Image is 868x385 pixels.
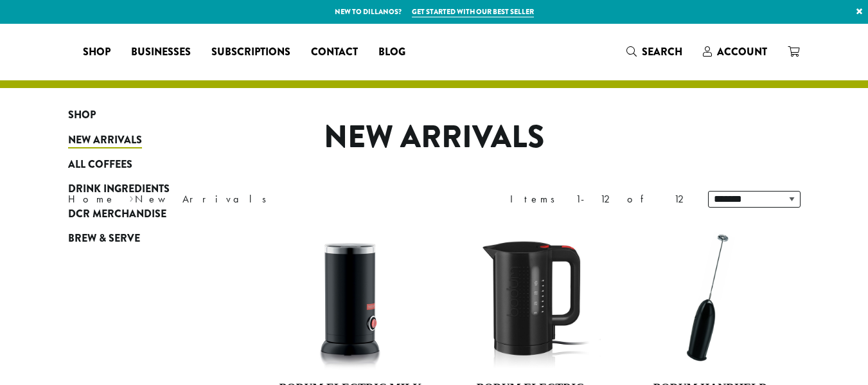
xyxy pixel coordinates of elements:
nav: Breadcrumb [68,192,415,207]
span: Blog [378,44,405,60]
a: Get started with our best seller [412,6,534,17]
span: Brew & Serve [68,231,140,247]
span: Account [717,44,767,59]
a: Drink Ingredients [68,177,238,201]
a: DCR Merchandise [68,202,238,226]
h1: New Arrivals [58,119,810,156]
a: Shop [68,103,238,127]
span: Shop [68,107,96,123]
span: All Coffees [68,157,132,173]
span: New Arrivals [68,132,142,148]
a: Brew & Serve [68,226,238,251]
span: Shop [83,44,111,60]
span: Subscriptions [211,44,290,60]
span: DCR Merchandise [68,206,166,222]
a: Shop [73,42,121,62]
img: DP3927.01-002.png [636,224,784,372]
div: Items 1-12 of 12 [510,192,689,207]
span: Drink Ingredients [68,181,170,197]
span: Businesses [131,44,191,60]
span: Contact [311,44,358,60]
a: Search [616,41,693,62]
a: All Coffees [68,152,238,177]
img: DP3955.01.png [456,224,604,372]
img: DP3954.01-002.png [276,224,424,372]
a: New Arrivals [68,127,238,152]
span: Search [642,44,682,59]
